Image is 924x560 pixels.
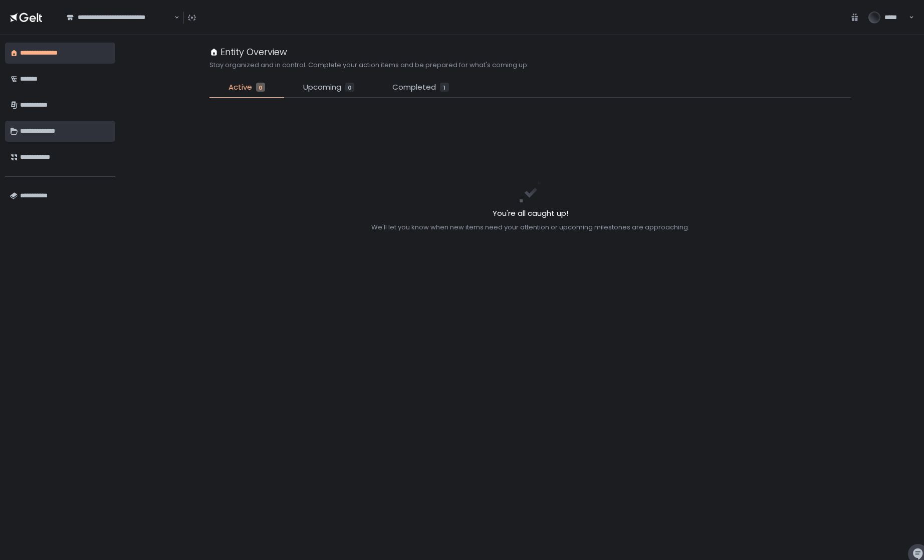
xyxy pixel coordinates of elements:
[60,7,179,28] div: Search for option
[256,83,265,92] div: 0
[209,61,529,70] h2: Stay organized and in control. Complete your action items and be prepared for what's coming up.
[209,45,287,59] div: Entity Overview
[371,208,689,219] h2: You're all caught up!
[371,223,689,232] div: We'll let you know when new items need your attention or upcoming milestones are approaching.
[228,82,252,93] span: Active
[440,83,449,92] div: 1
[392,82,436,93] span: Completed
[303,82,341,93] span: Upcoming
[345,83,354,92] div: 0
